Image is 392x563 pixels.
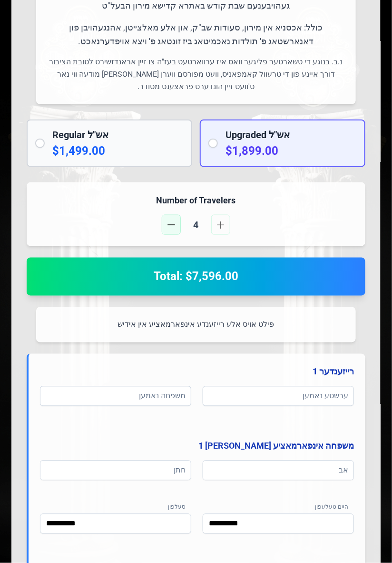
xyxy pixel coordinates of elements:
p: $1,499.00 [52,143,184,159]
span: 4 [185,218,207,231]
h2: Upgraded אש"ל [225,128,357,141]
h2: Total: $7,596.00 [38,269,354,284]
p: $1,899.00 [225,143,357,159]
p: נ.ב. בנוגע די טשארטער פליגער וואס איז ערווארטעט בעז"ה צו זיין אראנדזשירט לטובת הציבור דורך איינע ... [48,56,344,93]
p: פילט אויס אלע רייזענדע אינפארמאציע אין אידיש [48,319,344,331]
h4: Number of Travelers [38,194,354,207]
h2: Regular אש"ל [52,128,184,141]
p: כולל: אכסניא אין מירון, סעודות שב"ק, און אלע מאלצייטן, אהנגעהויבן פון דאנארשטאג פ' תולדות נאכמיטא... [48,20,344,49]
h4: משפחה אינפארמאציע [PERSON_NAME] 1 [40,440,354,453]
h4: רייזענדער 1 [40,365,354,379]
